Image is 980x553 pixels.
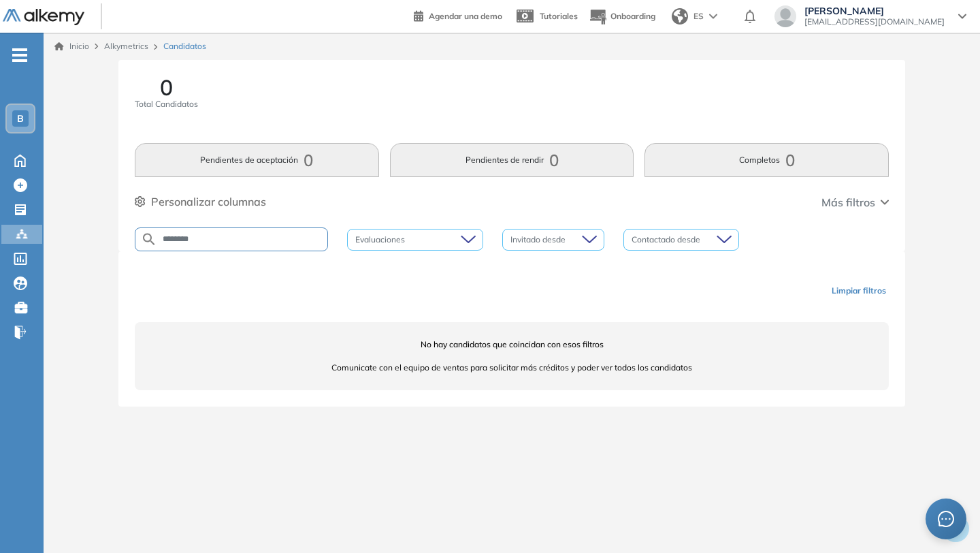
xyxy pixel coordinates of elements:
[938,511,954,527] span: message
[610,11,655,21] span: Onboarding
[821,194,875,210] span: Más filtros
[151,193,266,210] span: Personalizar columnas
[821,194,889,210] button: Más filtros
[54,40,89,52] a: Inicio
[804,5,945,16] span: [PERSON_NAME]
[693,10,704,22] span: ES
[163,40,206,52] span: Candidatos
[826,279,892,302] button: Limpiar filtros
[589,2,655,31] button: Onboarding
[390,143,634,177] button: Pendientes de rendir0
[135,143,379,177] button: Pendientes de aceptación0
[12,54,27,57] i: -
[17,113,24,124] span: B
[135,98,198,110] span: Total Candidatos
[709,14,717,19] img: arrow
[672,8,688,25] img: world
[160,76,173,98] span: 0
[540,11,578,21] span: Tutoriales
[644,143,889,177] button: Completos0
[141,231,157,248] img: SEARCH_ALT
[135,193,266,210] button: Personalizar columnas
[104,41,148,51] span: Alkymetrics
[135,362,889,374] span: Comunicate con el equipo de ventas para solicitar más créditos y poder ver todos los candidatos
[135,338,889,351] span: No hay candidatos que coincidan con esos filtros
[3,9,84,26] img: Logo
[429,11,502,21] span: Agendar una demo
[804,16,945,27] span: [EMAIL_ADDRESS][DOMAIN_NAME]
[414,7,502,23] a: Agendar una demo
